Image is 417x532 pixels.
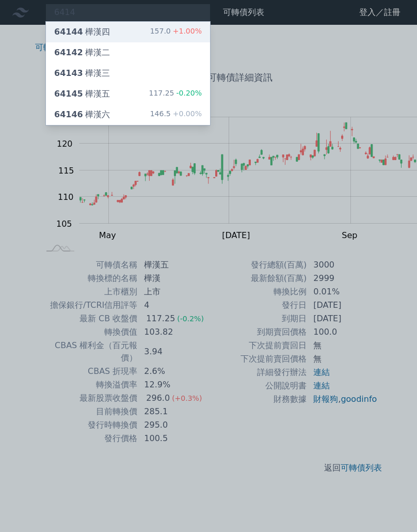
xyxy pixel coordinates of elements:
[54,68,83,78] span: 64143
[54,108,110,121] div: 樺漢六
[54,88,110,100] div: 樺漢五
[54,26,110,38] div: 樺漢四
[46,22,210,42] a: 64144樺漢四 157.0+1.00%
[46,84,210,104] a: 64145樺漢五 117.25-0.20%
[54,46,110,59] div: 樺漢二
[171,27,202,35] span: +1.00%
[54,109,83,119] span: 64146
[149,88,202,100] div: 117.25
[174,89,202,97] span: -0.20%
[54,89,83,99] span: 64145
[54,27,83,37] span: 64144
[150,26,202,38] div: 157.0
[46,63,210,84] a: 64143樺漢三
[46,104,210,125] a: 64146樺漢六 146.5+0.00%
[54,67,110,80] div: 樺漢三
[46,42,210,63] a: 64142樺漢二
[150,108,202,121] div: 146.5
[54,48,83,57] span: 64142
[171,109,202,118] span: +0.00%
